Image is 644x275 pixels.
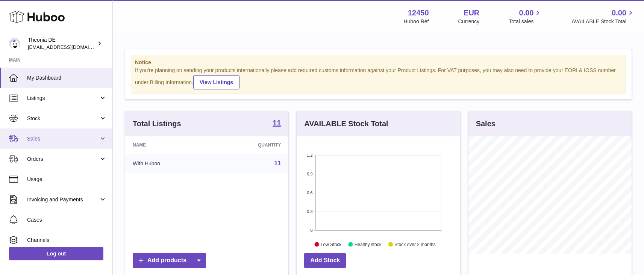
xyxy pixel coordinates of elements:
h3: Total Listings [133,119,181,129]
div: If you're planning on sending your products internationally please add required customs informati... [135,67,622,89]
h3: AVAILABLE Stock Total [304,119,388,129]
th: Quantity [211,136,288,154]
text: Low Stock [321,242,342,247]
a: Add products [133,253,206,268]
strong: Notice [135,59,622,66]
span: Stock [27,115,99,122]
span: Usage [27,176,107,183]
span: Total sales [509,18,542,25]
div: Theonia DE [28,36,95,51]
span: 0.00 [612,8,626,18]
div: Currency [458,18,480,25]
span: [EMAIL_ADDRESS][DOMAIN_NAME] [28,44,111,50]
text: 0.3 [307,209,313,214]
text: 1.2 [307,153,313,157]
a: 0.00 Total sales [509,8,542,25]
th: Name [125,136,211,154]
a: 11 [273,119,281,128]
strong: EUR [464,8,479,18]
td: With Huboo [125,154,211,173]
a: 0.00 AVAILABLE Stock Total [571,8,635,25]
strong: 11 [273,119,281,127]
span: Sales [27,135,99,142]
text: 0 [311,228,313,233]
img: info-de@theonia.com [9,38,20,49]
text: Healthy stock [355,242,382,247]
span: 0.00 [519,8,534,18]
a: Log out [9,247,103,260]
strong: 12450 [408,8,429,18]
span: Invoicing and Payments [27,196,99,203]
span: Orders [27,156,99,163]
span: Cases [27,216,107,224]
span: My Dashboard [27,74,107,82]
a: 11 [274,160,281,166]
div: Huboo Ref [404,18,429,25]
span: AVAILABLE Stock Total [571,18,635,25]
a: Add Stock [304,253,346,268]
span: Channels [27,237,107,244]
text: Stock over 2 months [395,242,436,247]
h3: Sales [476,119,496,129]
text: 0.6 [307,190,313,195]
a: View Listings [193,75,239,89]
text: 0.9 [307,172,313,176]
span: Listings [27,95,99,102]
